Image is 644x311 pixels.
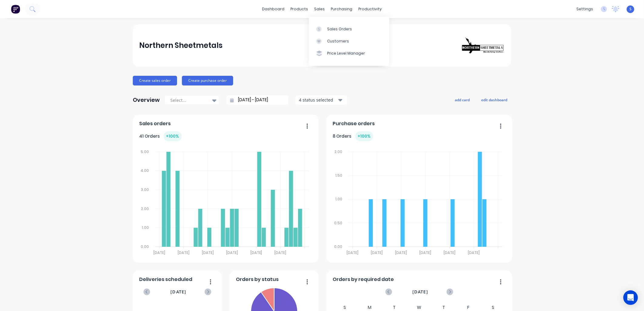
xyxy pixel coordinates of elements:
span: Orders by required date [333,276,394,283]
div: settings [573,5,596,14]
span: S [629,6,632,12]
div: purchasing [328,5,356,14]
div: Northern Sheetmetals [139,39,223,52]
tspan: 2.00 [334,149,342,154]
tspan: [DATE] [275,250,287,255]
tspan: [DATE] [250,250,262,255]
tspan: [DATE] [468,250,480,255]
div: sales [311,5,328,14]
tspan: [DATE] [395,250,407,255]
a: dashboard [259,5,288,14]
tspan: [DATE] [347,250,358,255]
div: 8 Orders [333,131,373,141]
div: Price Level Manager [327,51,365,56]
tspan: 3.00 [141,187,149,192]
tspan: [DATE] [444,250,456,255]
div: productivity [356,5,385,14]
tspan: 0.00 [141,244,149,249]
div: products [288,5,311,14]
span: [DATE] [412,289,428,295]
tspan: 1.00 [142,225,149,230]
span: Orders by status [236,276,279,283]
tspan: [DATE] [371,250,383,255]
a: Price Level Manager [309,47,389,59]
div: 4 status selected [299,97,337,103]
div: Open Intercom Messenger [623,290,638,305]
button: edit dashboard [477,96,511,104]
tspan: [DATE] [226,250,238,255]
a: Sales Orders [309,23,389,35]
div: Sales Orders [327,26,352,32]
span: Deliveries scheduled [139,276,193,283]
span: Sales orders [139,120,171,127]
tspan: 0.00 [334,244,342,249]
tspan: 4.00 [140,168,149,173]
img: Northern Sheetmetals [462,37,505,54]
div: + 100 % [355,131,373,141]
button: Create sales order [133,76,177,85]
tspan: 2.00 [141,206,149,211]
button: Create purchase order [182,76,233,85]
tspan: 1.50 [335,173,342,178]
div: + 100 % [164,131,182,141]
tspan: [DATE] [420,250,431,255]
span: [DATE] [170,289,186,295]
tspan: [DATE] [153,250,165,255]
tspan: 0.50 [334,220,342,226]
tspan: 1.00 [335,197,342,202]
tspan: [DATE] [202,250,214,255]
button: 4 status selected [296,95,347,105]
img: Factory [11,5,20,14]
tspan: [DATE] [178,250,190,255]
div: Customers [327,38,349,44]
div: Overview [133,94,160,106]
a: Customers [309,35,389,47]
tspan: 5.00 [141,149,149,154]
div: 41 Orders [139,131,182,141]
button: add card [451,96,474,104]
span: Purchase orders [333,120,375,127]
